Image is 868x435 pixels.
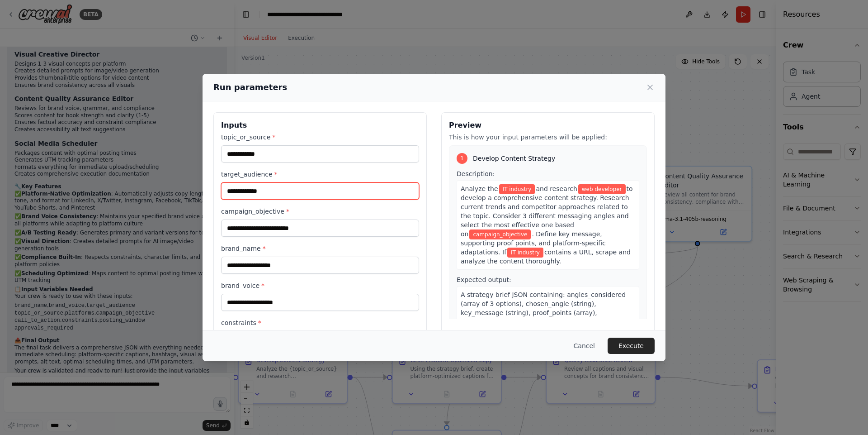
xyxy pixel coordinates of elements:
div: 1 [457,153,467,164]
label: topic_or_source [221,133,419,142]
h2: Run parameters [213,81,287,94]
span: Variable: campaign_objective [469,229,531,239]
span: and research [536,185,577,192]
h3: Preview [449,120,647,131]
label: brand_name [221,244,419,253]
button: Cancel [566,338,602,354]
span: Variable: topic_or_source [507,248,543,258]
label: campaign_objective [221,207,419,216]
span: Description: [457,170,495,177]
span: Develop Content Strategy [473,154,555,163]
label: target_audience [221,170,419,179]
span: A strategy brief JSON containing: angles_considered (array of 3 options), chosen_angle (string), ... [461,291,634,335]
h3: Inputs [221,120,419,131]
span: Analyze the [461,185,498,192]
button: Execute [608,338,655,354]
span: . Define key message, supporting proof points, and platform-specific adaptations. If [461,230,606,256]
label: brand_voice [221,281,419,290]
span: Variable: target_audience [578,184,626,194]
label: constraints [221,318,419,327]
span: Expected output: [457,276,511,283]
span: Variable: topic_or_source [499,184,535,194]
p: This is how your input parameters will be applied: [449,133,647,142]
span: contains a URL, scrape and analyze the content thoroughly. [461,249,631,265]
